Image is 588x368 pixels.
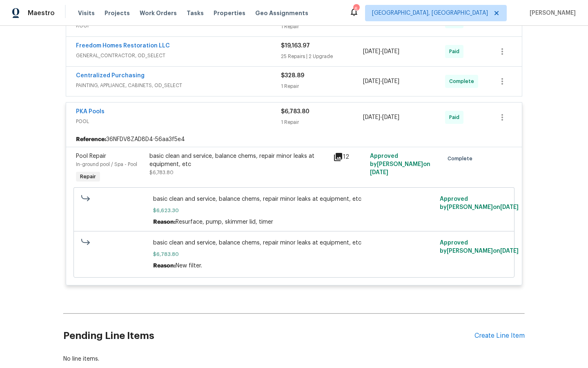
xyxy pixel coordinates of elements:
[76,109,105,114] a: PKA Pools
[153,263,176,269] span: Reason:
[281,109,310,114] span: $6,783.80
[153,195,435,203] span: basic clean and service, balance chems, repair minor leaks at equipment, etc
[372,9,488,17] span: [GEOGRAPHIC_DATA], [GEOGRAPHIC_DATA]
[63,317,474,355] h2: Pending Line Items
[363,49,380,54] span: [DATE]
[281,43,310,49] span: $19,163.97
[176,263,202,269] span: New filter.
[370,170,388,175] span: [DATE]
[153,239,435,247] span: basic clean and service, balance chems, repair minor leaks at equipment, etc
[66,132,522,147] div: 36NFDV8ZAD8D4-56aa3f5e4
[76,162,137,167] span: In-ground pool / Spa - Pool
[363,114,380,120] span: [DATE]
[76,81,281,90] span: PAINTING, APPLIANCE, CABINETS, OD_SELECT
[149,170,174,175] span: $6,783.80
[474,332,525,340] div: Create Line Item
[281,22,363,31] div: 1 Repair
[440,196,519,210] span: Approved by [PERSON_NAME] on
[281,52,363,61] div: 25 Repairs | 2 Upgrade
[78,9,95,17] span: Visits
[500,248,519,254] span: [DATE]
[105,9,130,17] span: Projects
[382,79,399,84] span: [DATE]
[140,9,177,17] span: Work Orders
[153,250,435,258] span: $6,783.80
[281,73,304,79] span: $328.89
[440,240,519,254] span: Approved by [PERSON_NAME] on
[76,73,145,79] a: Centralized Purchasing
[153,206,435,215] span: $6,623.30
[76,43,170,49] a: Freedom Homes Restoration LLC
[281,82,363,90] div: 1 Repair
[363,47,399,56] span: -
[449,47,463,56] span: Paid
[448,155,476,163] span: Complete
[255,9,308,17] span: Geo Assignments
[363,79,380,84] span: [DATE]
[187,10,204,16] span: Tasks
[363,77,399,85] span: -
[214,9,245,17] span: Properties
[449,77,477,85] span: Complete
[76,117,281,126] span: POOL
[500,204,519,210] span: [DATE]
[63,355,525,363] div: No line items.
[176,219,273,225] span: Resurface, pump, skimmer lid, timer
[76,153,106,159] span: Pool Repair
[77,173,99,181] span: Repair
[281,118,363,126] div: 1 Repair
[370,153,430,175] span: Approved by [PERSON_NAME] on
[153,219,176,225] span: Reason:
[28,9,55,17] span: Maestro
[526,9,576,17] span: [PERSON_NAME]
[333,152,365,162] div: 12
[76,52,281,60] span: GENERAL_CONTRACTOR, OD_SELECT
[353,5,359,13] div: 6
[382,49,399,54] span: [DATE]
[363,113,399,121] span: -
[76,22,281,30] span: ROOF
[76,135,106,144] b: Reference:
[149,152,328,168] div: basic clean and service, balance chems, repair minor leaks at equipment, etc
[449,113,463,121] span: Paid
[382,114,399,120] span: [DATE]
